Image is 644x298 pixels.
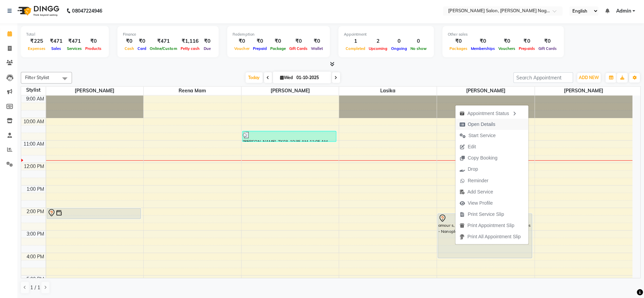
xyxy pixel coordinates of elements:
div: ₹1,116 [181,38,203,46]
div: ₹471 [50,38,68,46]
div: ₹0 [125,38,138,46]
div: 9:00 AM [28,96,49,104]
div: ₹0 [449,38,470,46]
span: Packages [449,47,470,52]
span: Start Service [469,133,496,140]
div: ₹0 [270,38,289,46]
span: lasika [341,88,438,96]
div: ₹471 [150,38,181,46]
input: 2025-10-01 [296,74,330,84]
img: apt_status.png [460,112,465,117]
span: Wed [280,76,296,81]
span: Copy Booking [468,155,498,162]
img: logo [17,3,64,22]
b: 08047224946 [75,3,105,22]
div: Finance [125,33,215,38]
span: Upcoming [368,47,390,52]
div: amour s, TK02, 02:15 PM-04:15 PM, Texture Tales - Nanoplastia [DEMOGRAPHIC_DATA] [439,214,532,258]
span: Wallet [311,47,326,52]
div: 2:00 PM [28,208,49,216]
span: Edit [468,144,477,151]
button: ADD NEW [577,74,601,83]
span: Open Details [468,122,496,129]
div: ₹0 [537,38,559,46]
div: 11:00 AM [25,141,49,148]
div: Appointment Status [456,108,529,119]
input: Search Appointment [514,73,573,84]
span: Services [68,47,86,52]
span: Petty cash [181,47,203,52]
span: View Profile [468,200,494,207]
span: Reminder [468,178,489,185]
div: 3:00 PM [28,231,49,238]
div: 2 [368,38,390,46]
span: [PERSON_NAME] [535,88,632,96]
span: No show [410,47,429,52]
div: 1 [345,38,368,46]
span: Cash [125,47,138,52]
img: printall.png [460,235,465,240]
div: ₹0 [203,38,215,46]
div: Total [29,33,106,38]
span: Filter Stylist [28,76,52,81]
div: 12:00 PM [25,164,49,171]
div: 0 [390,38,410,46]
span: [PERSON_NAME] [438,88,535,96]
span: Gift Cards [537,47,559,52]
div: Other sales [449,33,559,38]
span: Expenses [29,47,50,52]
span: Sales [52,47,66,52]
img: add-service.png [460,190,465,195]
span: Print All Appointment Slip [468,234,521,241]
span: Due [204,47,215,52]
span: Prepaids [518,47,537,52]
div: Appointment [345,33,429,38]
span: Completed [345,47,368,52]
div: ₹225 [29,38,50,46]
span: Online/Custom [150,47,181,52]
span: Print Service Slip [468,211,505,218]
span: reena mam [146,88,243,96]
span: Card [138,47,150,52]
span: Print Appointment Slip [468,222,515,229]
span: Prepaid [253,47,270,52]
span: Today [247,73,264,84]
div: 0 [410,38,429,46]
div: ₹0 [253,38,270,46]
span: 1 / 1 [33,284,43,291]
span: Admin [616,9,631,16]
span: ADD NEW [579,76,599,81]
div: ₹0 [311,38,326,46]
div: ₹0 [235,38,253,46]
span: Ongoing [390,47,410,52]
div: ₹0 [518,38,537,46]
div: 10:00 AM [25,119,49,126]
div: 5:00 PM [28,276,49,283]
div: ₹0 [86,38,106,46]
span: Gift Cards [289,47,311,52]
span: Memberships [470,47,497,52]
img: printapt.png [460,223,465,228]
div: 1:00 PM [28,186,49,193]
div: ₹0 [497,38,518,46]
span: Products [86,47,106,52]
span: Vouchers [497,47,518,52]
span: Package [270,47,289,52]
div: ₹0 [470,38,497,46]
div: 4:00 PM [28,253,49,260]
span: [PERSON_NAME] [49,88,146,96]
span: Voucher [235,47,253,52]
span: Add Service [468,189,494,196]
div: PRIYA, TK01, 02:00 PM-02:30 PM, [DEMOGRAPHIC_DATA] Hair Cut - Senior Stylist [50,209,143,219]
span: [PERSON_NAME] [243,88,341,96]
div: [PERSON_NAME], TK03, 10:35 AM-11:05 AM, Body Essentials - Upper Lip / Chin / Lower Lip (₹249) [244,132,338,142]
div: ₹0 [138,38,150,46]
div: Stylist [24,88,49,95]
div: ₹471 [68,38,86,46]
span: Drop [468,166,479,173]
div: Redemption [235,33,326,38]
div: ₹0 [289,38,311,46]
